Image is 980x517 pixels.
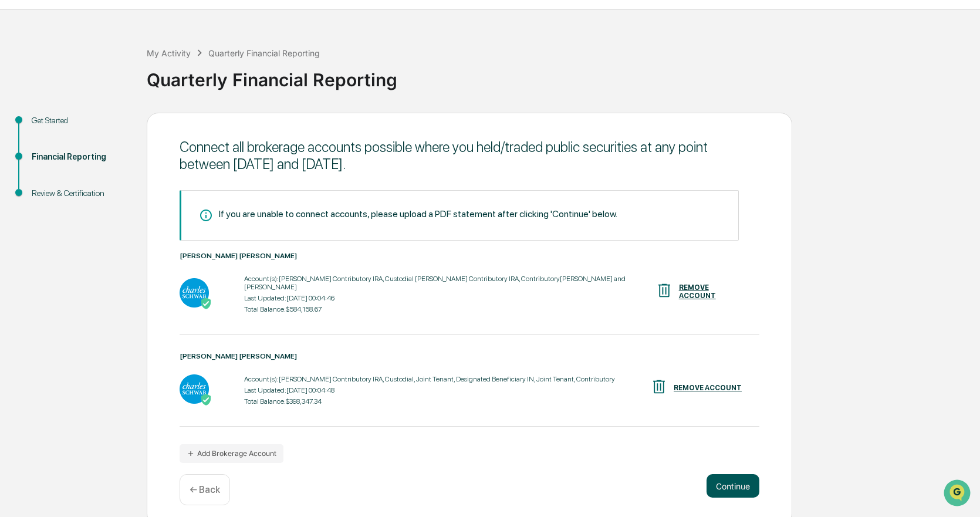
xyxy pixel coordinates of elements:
img: REMOVE ACCOUNT [655,282,673,299]
a: 🖐️Preclearance [7,143,80,164]
div: 🖐️ [12,149,21,158]
img: Active [200,298,212,309]
div: Review & Certification [32,187,128,200]
div: Get Started [32,114,128,127]
div: 🗄️ [85,149,94,158]
div: We're available if you need us! [40,102,148,111]
div: Account(s): [PERSON_NAME] Contributory IRA, Custodial [PERSON_NAME] Contributory IRA, Contributor... [244,275,655,291]
span: Pylon [117,199,142,208]
a: 🔎Data Lookup [7,165,79,187]
p: ← Back [190,484,220,495]
div: [PERSON_NAME] [PERSON_NAME] [180,352,759,360]
img: 1746055101610-c473b297-6a78-478c-a979-82029cc54cd1 [12,90,33,111]
div: Connect all brokerage accounts possible where you held/traded public securities at any point betw... [180,138,759,173]
div: REMOVE ACCOUNT [674,384,742,392]
button: Add Brokerage Account [180,444,283,463]
div: Last Updated: [DATE] 00:04:46 [244,294,655,302]
a: Powered byPylon [83,198,142,208]
img: Charles Schwab - Active [180,374,209,404]
span: Preclearance [23,148,76,160]
div: [PERSON_NAME] [PERSON_NAME] [180,252,759,260]
div: Start new chat [40,90,192,102]
div: Financial Reporting [32,151,128,163]
img: Charles Schwab - Active [180,278,209,308]
a: 🗄️Attestations [80,143,150,164]
div: Account(s): [PERSON_NAME] Contributory IRA, Custodial, Joint Tenant, Designated Beneficiary IN, J... [244,375,615,383]
div: Total Balance: $398,347.34 [244,397,615,406]
span: Data Lookup [23,170,74,182]
span: Attestations [97,148,146,160]
div: Last Updated: [DATE] 00:04:48 [244,386,615,394]
button: Continue [707,474,759,498]
div: If you are unable to connect accounts, please upload a PDF statement after clicking 'Continue' be... [219,208,617,219]
iframe: Open customer support [942,478,974,510]
div: 🔎 [12,171,21,181]
button: Start new chat [200,93,214,107]
p: How can we help? [12,25,214,43]
img: Active [200,394,212,406]
div: Quarterly Financial Reporting [208,48,320,58]
div: REMOVE ACCOUNT [679,283,742,300]
div: Total Balance: $584,158.67 [244,305,655,313]
div: Quarterly Financial Reporting [147,60,974,90]
div: My Activity [147,48,191,58]
img: REMOVE ACCOUNT [650,378,668,396]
